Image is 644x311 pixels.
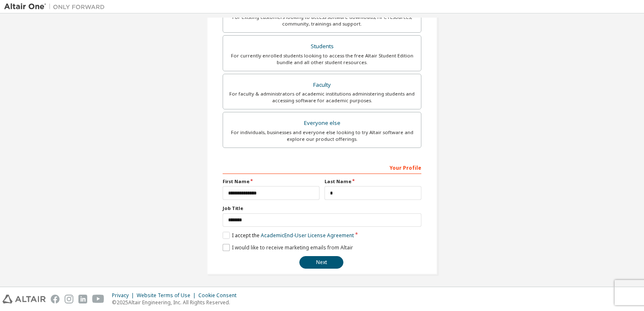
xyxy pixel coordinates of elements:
div: Your Profile [223,161,421,174]
div: Website Terms of Use [137,292,198,299]
div: Cookie Consent [198,292,241,299]
label: First Name [223,178,319,185]
button: Next [299,256,343,269]
img: Altair One [4,3,109,11]
div: Students [228,41,416,52]
div: Faculty [228,79,416,91]
div: For existing customers looking to access software downloads, HPC resources, community, trainings ... [228,14,416,27]
img: altair_logo.svg [3,295,46,303]
label: Last Name [325,178,421,185]
label: I accept the [223,232,354,239]
div: For faculty & administrators of academic institutions administering students and accessing softwa... [228,91,416,104]
img: instagram.svg [65,295,73,303]
label: Job Title [223,205,421,212]
img: linkedin.svg [78,295,87,303]
img: youtube.svg [92,295,104,303]
img: facebook.svg [51,295,60,303]
a: Academic End-User License Agreement [261,232,354,239]
div: Privacy [112,292,137,299]
label: I would like to receive marketing emails from Altair [223,244,353,251]
div: Everyone else [228,117,416,129]
p: © 2025 Altair Engineering, Inc. All Rights Reserved. [112,299,241,306]
div: For individuals, businesses and everyone else looking to try Altair software and explore our prod... [228,129,416,143]
div: For currently enrolled students looking to access the free Altair Student Edition bundle and all ... [228,52,416,66]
